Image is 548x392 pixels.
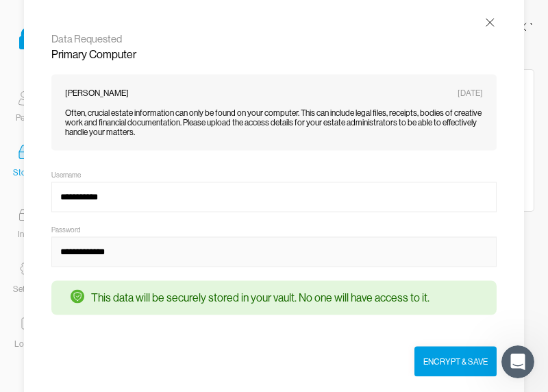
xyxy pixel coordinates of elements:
p: [PERSON_NAME] [65,88,129,98]
div: Encrypt & Save [423,355,488,369]
div: People [16,111,40,125]
div: Storage [13,166,42,180]
iframe: Intercom live chat [501,345,534,378]
p: Often, crucial estate information can only be found on your computer. This can include legal file... [65,108,483,137]
p: Primary Computer [51,48,497,61]
div: Username [51,171,81,180]
div: Password [51,226,81,234]
button: Encrypt & Save [414,347,497,377]
div: Settings [13,282,42,296]
p: Data Requested [51,33,497,45]
div: Inbox [18,228,38,241]
div: This data will be securely stored in your vault. No one will have access to it. [91,291,429,305]
p: [DATE] [458,88,483,98]
div: Logout [14,337,40,351]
